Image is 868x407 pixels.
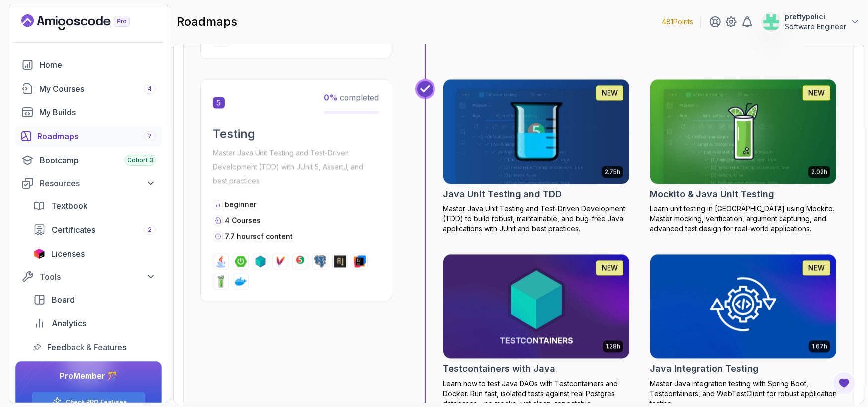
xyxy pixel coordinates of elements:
[762,12,781,31] img: user profile image
[650,362,759,376] h2: Java Integration Testing
[443,254,629,359] img: Testcontainers with Java card
[324,92,338,102] span: 0 %
[15,79,162,99] a: courses
[443,187,562,201] h2: Java Unit Testing and TDD
[785,22,846,32] p: Software Engineer
[605,168,620,176] p: 2.75h
[15,102,162,122] a: builds
[66,398,127,406] a: Check PRO Features
[606,342,620,350] p: 1.28h
[15,150,162,170] a: bootcamp
[811,168,827,176] p: 2.02h
[314,255,326,267] img: postgres logo
[40,59,156,71] div: Home
[148,132,152,140] span: 7
[650,187,774,201] h2: Mockito & Java Unit Testing
[47,341,126,353] span: Feedback & Features
[808,263,825,273] p: NEW
[255,255,266,267] img: testcontainers logo
[832,371,856,395] button: Open Feedback Button
[15,55,162,75] a: home
[51,248,85,260] span: Licenses
[52,294,75,305] span: Board
[235,275,247,287] img: docker logo
[177,14,237,30] h2: roadmaps
[213,97,225,108] span: 5
[443,204,630,234] p: Master Java Unit Testing and Test-Driven Development (TDD) to build robust, maintainable, and bug...
[40,177,156,189] div: Resources
[602,263,618,273] p: NEW
[215,275,227,287] img: mockito logo
[27,244,162,264] a: licenses
[215,255,227,267] img: java logo
[21,14,153,30] a: Landing page
[324,92,379,102] span: completed
[33,249,45,259] img: jetbrains icon
[51,200,87,212] span: Textbook
[39,83,156,95] div: My Courses
[37,130,156,142] div: Roadmaps
[15,268,162,286] button: Tools
[650,79,837,234] a: Mockito & Java Unit Testing card2.02hNEWMockito & Java Unit TestingLearn unit testing in [GEOGRAP...
[148,226,152,234] span: 2
[294,255,306,267] img: junit logo
[274,255,286,267] img: maven logo
[15,174,162,192] button: Resources
[662,17,693,27] p: 481 Points
[761,12,860,32] button: user profile imageprettypoliciSoftware Engineer
[225,216,260,224] span: 4 Courses
[812,342,827,350] p: 1.67h
[334,255,346,267] img: assertj logo
[785,12,846,22] p: prettypolici
[808,88,825,98] p: NEW
[225,200,256,209] p: beginner
[443,362,555,376] h2: Testcontainers with Java
[40,154,156,166] div: Bootcamp
[213,126,379,142] h2: Testing
[40,271,156,283] div: Tools
[602,88,618,98] p: NEW
[354,255,366,267] img: intellij logo
[27,220,162,240] a: certificates
[225,231,293,241] p: 7.7 hours of content
[27,337,162,357] a: feedback
[127,156,153,164] span: Cohort 3
[27,196,162,216] a: textbook
[15,126,162,146] a: roadmaps
[52,317,86,329] span: Analytics
[52,224,95,236] span: Certificates
[27,313,162,333] a: analytics
[443,79,630,234] a: Java Unit Testing and TDD card2.75hNEWJava Unit Testing and TDDMaster Java Unit Testing and Test-...
[235,255,247,267] img: spring-boot logo
[27,290,162,309] a: board
[650,204,837,234] p: Learn unit testing in [GEOGRAPHIC_DATA] using Mockito. Master mocking, verification, argument cap...
[148,85,152,93] span: 4
[39,106,156,118] div: My Builds
[443,79,629,184] img: Java Unit Testing and TDD card
[650,79,836,184] img: Mockito & Java Unit Testing card
[213,146,379,188] p: Master Java Unit Testing and Test-Driven Development (TDD) with JUnit 5, AssertJ, and best practices
[650,254,836,359] img: Java Integration Testing card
